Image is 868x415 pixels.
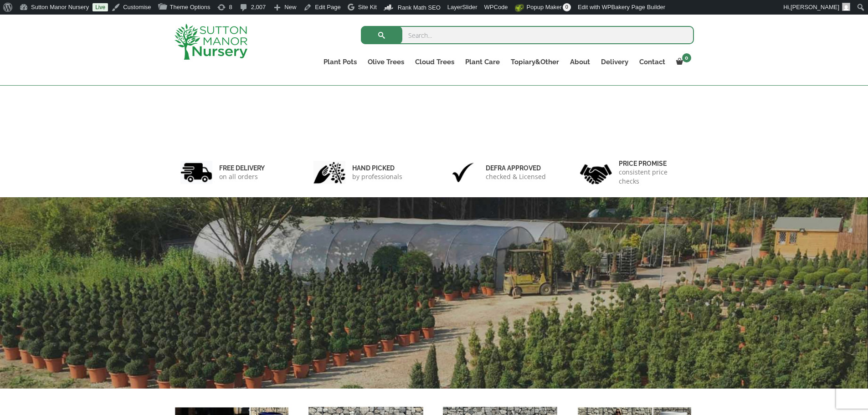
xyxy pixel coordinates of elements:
[362,56,410,68] a: Olive Trees
[361,26,694,44] input: Search...
[352,164,402,172] h6: hand picked
[505,56,565,68] a: Topiary&Other
[565,56,596,68] a: About
[180,161,212,184] img: 1.jpg
[563,3,571,11] span: 0
[318,56,362,68] a: Plant Pots
[219,164,265,172] h6: FREE DELIVERY
[219,172,265,181] p: on all orders
[313,161,345,184] img: 2.jpg
[619,168,688,186] p: consistent price checks
[671,56,694,68] a: 0
[410,56,460,68] a: Cloud Trees
[486,172,546,181] p: checked & Licensed
[92,3,108,11] a: Live
[486,164,546,172] h6: Defra approved
[791,4,839,10] span: [PERSON_NAME]
[447,161,479,184] img: 3.jpg
[619,159,688,168] h6: Price promise
[460,56,505,68] a: Plant Care
[398,4,441,11] span: Rank Math SEO
[596,56,634,68] a: Delivery
[580,159,612,186] img: 4.jpg
[175,24,247,60] img: logo
[358,4,377,10] span: Site Kit
[352,172,402,181] p: by professionals
[682,53,691,62] span: 0
[634,56,671,68] a: Contact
